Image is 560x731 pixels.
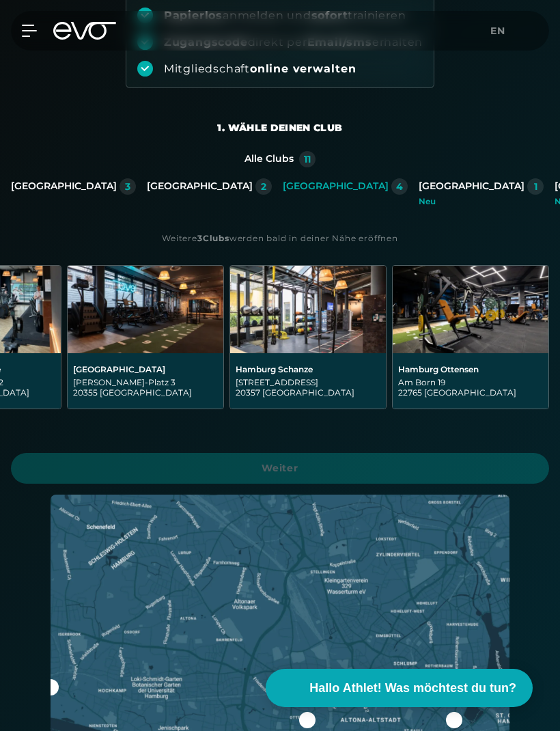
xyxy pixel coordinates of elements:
[73,377,218,398] div: [PERSON_NAME]-Platz 3 20355 [GEOGRAPHIC_DATA]
[236,364,380,374] div: Hamburg Schanze
[147,180,253,193] div: [GEOGRAPHIC_DATA]
[244,153,294,165] div: Alle Clubs
[250,62,356,75] strong: online verwalten
[11,453,549,484] a: Weiter
[534,182,537,191] div: 1
[398,364,543,374] div: Hamburg Ottensen
[419,197,544,206] div: Neu
[309,679,516,698] span: Hallo Athlet! Was möchtest du tun?
[490,23,514,39] a: en
[283,180,389,193] div: [GEOGRAPHIC_DATA]
[164,61,356,77] div: Mitgliedschaft
[419,180,524,193] div: [GEOGRAPHIC_DATA]
[11,180,117,193] div: [GEOGRAPHIC_DATA]
[217,121,342,135] div: 1. Wähle deinen Club
[125,182,130,191] div: 3
[304,154,311,164] div: 11
[261,182,266,191] div: 2
[266,669,533,707] button: Hallo Athlet! Was möchtest du tun?
[73,364,218,374] div: [GEOGRAPHIC_DATA]
[490,25,505,37] span: en
[68,266,223,353] img: Hamburg Stadthausbrücke
[393,266,548,353] img: Hamburg Ottensen
[27,461,533,475] span: Weiter
[396,182,403,191] div: 4
[398,377,543,398] div: Am Born 19 22765 [GEOGRAPHIC_DATA]
[197,233,203,243] strong: 3
[230,266,386,353] img: Hamburg Schanze
[236,377,380,398] div: [STREET_ADDRESS] 20357 [GEOGRAPHIC_DATA]
[203,233,229,243] strong: Clubs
